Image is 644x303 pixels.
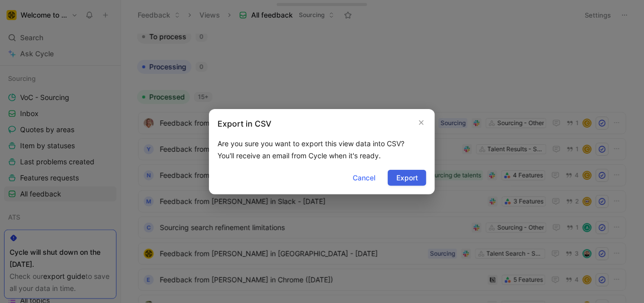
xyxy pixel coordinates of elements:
h2: Export in CSV [218,118,271,130]
button: Cancel [344,170,384,186]
div: Are you sure you want to export this view data into CSV? You'll receive an email from Cycle when ... [218,138,426,162]
span: Cancel [353,172,375,184]
button: Export [388,170,426,186]
span: Export [396,172,418,184]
